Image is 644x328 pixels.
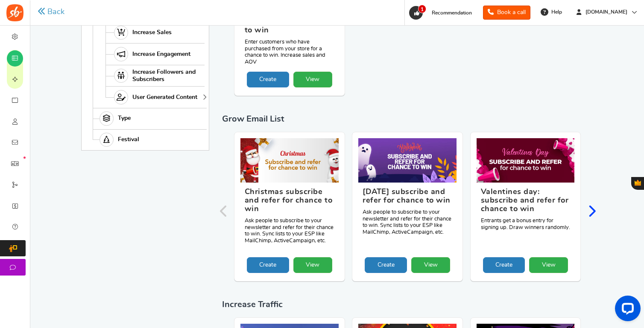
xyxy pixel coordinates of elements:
[529,257,568,273] a: View
[105,86,205,108] a: User Generated Content
[38,7,64,17] a: Back
[93,129,205,151] a: Festival
[363,188,452,209] h3: [DATE] subscribe and refer for chance to win
[635,180,641,186] span: Gratisfaction
[132,69,202,83] span: Increase Followers and Subscribers
[358,183,457,257] figcaption: Ask people to subscribe to your newsletter and refer for their chance to win. Sync lists to your ...
[608,292,644,328] iframe: LiveChat chat widget
[582,9,631,16] span: [DOMAIN_NAME]
[247,72,289,87] a: Create
[240,12,339,72] figcaption: Enter customers who have purchased from your store for a chance to win. Increase sales and AOV
[93,108,205,129] a: Type
[293,257,332,273] a: View
[537,5,566,19] a: Help
[118,115,131,122] span: Type
[6,4,23,21] img: Social Boost
[132,51,190,58] span: Increase Engagement
[247,257,289,273] a: Create
[432,10,472,15] span: Recommendation
[132,94,197,101] span: User Generated Content
[105,43,205,65] a: Increase Engagement
[483,6,530,20] a: Book a call
[245,188,334,218] h3: Christmas subscribe and refer for chance to win
[240,183,339,257] figcaption: Ask people to subscribe to your newsletter and refer for their chance to win. Sync lists to your ...
[588,203,596,221] div: Next slide
[118,136,139,143] span: Festival
[245,17,334,39] h3: Purchase for a chance to win
[222,300,283,309] span: Increase Traffic
[481,188,571,218] h3: Valentines day: subscribe and refer for chance to win
[365,257,407,273] a: Create
[549,9,562,16] span: Help
[477,183,575,257] figcaption: Entrants get a bonus entry for signing up. Draw winners randomly.
[418,5,426,13] span: 1
[631,177,644,190] button: Gratisfaction
[411,257,450,273] a: View
[222,115,284,123] span: Grow Email List
[408,6,476,20] a: 1 Recommendation
[105,65,205,87] a: Increase Followers and Subscribers
[293,72,332,87] a: View
[483,257,525,273] a: Create
[23,157,26,159] em: New
[105,22,205,44] a: Increase Sales
[132,29,172,36] span: Increase Sales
